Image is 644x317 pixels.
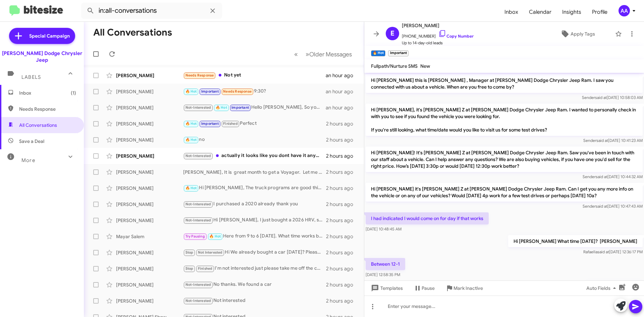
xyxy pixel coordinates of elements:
[81,3,222,19] input: Search
[183,281,326,288] div: No thanks. We found a car
[116,137,183,143] div: [PERSON_NAME]
[596,204,607,209] span: said at
[116,153,183,159] div: [PERSON_NAME]
[326,265,359,272] div: 2 hours ago
[183,88,326,95] div: 9:30?
[366,147,643,172] p: Hi [PERSON_NAME]! It's [PERSON_NAME] Z at [PERSON_NAME] Dodge Chrysler Jeep Ram. Saw you've been ...
[306,50,309,58] span: »
[116,72,183,79] div: [PERSON_NAME]
[183,232,326,240] div: Here from 9 to 6 [DATE]. What time works best for you?
[185,250,194,255] span: Stop
[326,233,359,240] div: 2 hours ago
[388,50,408,56] small: Important
[402,21,474,30] span: [PERSON_NAME]
[326,201,359,208] div: 2 hours ago
[183,71,326,79] div: Not yet
[420,63,430,69] span: New
[499,2,524,22] a: Inbox
[613,5,637,16] button: AA
[116,169,183,175] div: [PERSON_NAME]
[557,2,587,22] a: Insights
[326,88,359,95] div: an hour ago
[583,249,643,254] span: Rafaella [DATE] 12:36:17 PM
[183,200,326,208] div: I purchased a 2020 already thank you
[185,186,197,190] span: 🔥 Hot
[366,272,400,277] span: [DATE] 12:58:35 PM
[294,50,298,58] span: «
[326,281,359,288] div: 2 hours ago
[326,217,359,224] div: 2 hours ago
[116,104,183,111] div: [PERSON_NAME]
[366,258,405,270] p: Between 12-1
[326,249,359,256] div: 2 hours ago
[408,282,440,294] button: Pause
[93,27,172,38] h1: All Conversations
[619,5,630,16] div: AA
[583,174,643,179] span: Sender [DATE] 10:44:32 AM
[326,137,359,143] div: 2 hours ago
[19,106,76,112] span: Needs Response
[223,89,252,94] span: Needs Response
[116,88,183,95] div: [PERSON_NAME]
[185,218,211,222] span: Not-Interested
[583,138,643,143] span: Sender [DATE] 10:41:23 AM
[364,282,408,294] button: Templates
[185,202,211,206] span: Not-Interested
[116,281,183,288] div: [PERSON_NAME]
[366,74,643,93] p: Hi [PERSON_NAME] this is [PERSON_NAME] , Manager at [PERSON_NAME] Dodge Chrysler Jeep Ram. I saw ...
[302,47,356,61] button: Next
[370,282,403,294] span: Templates
[183,104,326,111] div: Hello [PERSON_NAME], So your payoff is approximately $28000.00, your lease is not up until [DATE]...
[19,122,57,128] span: All Conversations
[198,250,223,255] span: Not Interested
[116,265,183,272] div: [PERSON_NAME]
[326,104,359,111] div: an hour ago
[453,282,483,294] span: Mark Inactive
[116,120,183,127] div: [PERSON_NAME]
[116,298,183,304] div: [PERSON_NAME]
[440,282,488,294] button: Mark Inactive
[185,73,214,77] span: Needs Response
[326,169,359,175] div: 2 hours ago
[402,40,474,46] span: Up to 14-day-old leads
[596,174,607,179] span: said at
[183,249,326,256] div: Hi We already bought a car [DATE]? Please stop messaging me. We are not interested anymore. Thanks
[209,234,221,239] span: 🔥 Hot
[326,72,359,79] div: an hour ago
[9,28,75,44] a: Special Campaign
[185,234,205,239] span: Try Pausing
[543,28,612,40] button: Apply Tags
[116,217,183,224] div: [PERSON_NAME]
[595,95,607,100] span: said at
[198,266,213,271] span: Finished
[185,138,197,142] span: 🔥 Hot
[596,138,608,143] span: said at
[508,235,643,247] p: Hi [PERSON_NAME] What time [DATE]? [PERSON_NAME]
[19,138,44,145] span: Save a Deal
[581,282,624,294] button: Auto Fields
[366,104,643,136] p: Hi [PERSON_NAME], it's [PERSON_NAME] Z at [PERSON_NAME] Dodge Chrysler Jeep Ram. I wanted to pers...
[326,153,359,159] div: 2 hours ago
[422,282,435,294] span: Pause
[183,184,326,192] div: Hi [PERSON_NAME], The truck programs are good this month and the selection is great. Maybe [DATE]...
[201,121,219,126] span: Important
[587,2,613,22] a: Profile
[216,105,227,110] span: 🔥 Hot
[29,33,70,39] span: Special Campaign
[116,249,183,256] div: [PERSON_NAME]
[19,90,76,96] span: Inbox
[524,2,557,22] span: Calendar
[185,282,211,287] span: Not-Interested
[183,216,326,224] div: Hi [PERSON_NAME], I just bought a 2026 HRV, so I no longer need a car. Thanks!
[185,299,211,303] span: Not-Interested
[183,152,326,160] div: actually it looks like you dont have it anymore. Sorry for the trouble
[326,185,359,192] div: 2 hours ago
[183,136,326,144] div: no
[309,51,352,58] span: Older Messages
[571,28,595,40] span: Apply Tags
[597,249,609,254] span: said at
[231,105,249,110] span: Important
